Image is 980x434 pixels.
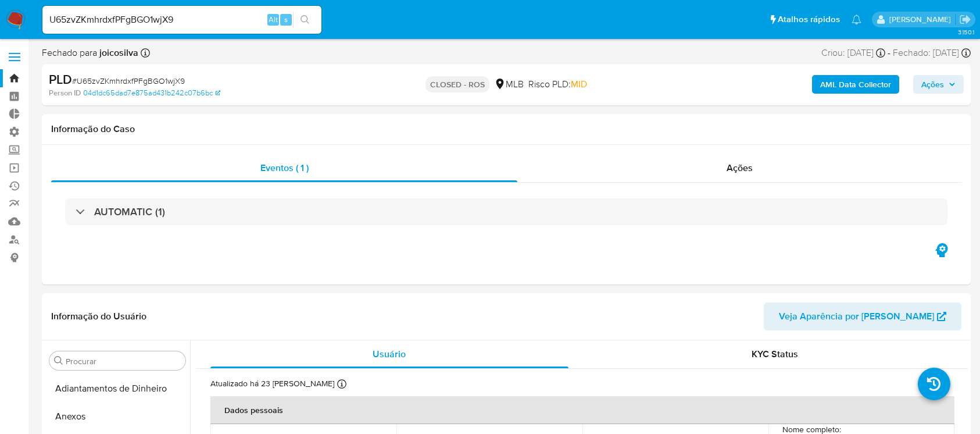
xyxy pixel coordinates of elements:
[893,47,971,59] div: Fechado: [DATE]
[51,123,961,135] h1: Informação do Caso
[49,88,81,98] b: Person ID
[494,78,524,91] div: MLB
[42,12,321,27] input: Pesquise usuários ou casos...
[852,15,861,24] a: Notificações
[45,403,190,431] button: Anexos
[889,14,955,25] p: adriano.brito@mercadolivre.com
[65,198,947,225] div: AUTOMATIC (1)
[820,75,891,94] b: AML Data Collector
[45,375,190,403] button: Adiantamentos de Dinheiro
[97,46,138,59] b: joicosilva
[571,77,587,91] span: MID
[260,161,309,175] span: Eventos ( 1 )
[779,303,934,330] span: Veja Aparência por [PERSON_NAME]
[888,47,890,59] span: -
[83,88,220,98] a: 04d1dc65dad7e875ad431b242c07b6bc
[210,378,334,389] p: Atualizado há 23 [PERSON_NAME]
[752,347,798,361] span: KYC Status
[66,356,181,367] input: Procurar
[913,75,964,94] button: Ações
[51,311,146,322] h1: Informação do Usuário
[54,356,63,365] button: Procurar
[293,12,317,28] button: search-icon
[210,396,954,424] th: Dados pessoais
[727,161,753,175] span: Ações
[72,75,185,87] span: # U65zvZKmhrdxfPFgBGO1wjX9
[778,13,840,26] span: Atalhos rápidos
[764,303,961,330] button: Veja Aparência por [PERSON_NAME]
[425,76,489,93] p: CLOSED - ROS
[284,14,288,25] span: s
[373,347,406,361] span: Usuário
[921,75,944,94] span: Ações
[49,70,72,88] b: PLD
[42,47,138,59] span: Fechado para
[528,78,587,91] span: Risco PLD:
[269,14,278,25] span: Alt
[812,75,899,94] button: AML Data Collector
[94,205,165,218] h3: AUTOMATIC (1)
[959,13,971,26] a: Sair
[821,47,885,59] div: Criou: [DATE]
